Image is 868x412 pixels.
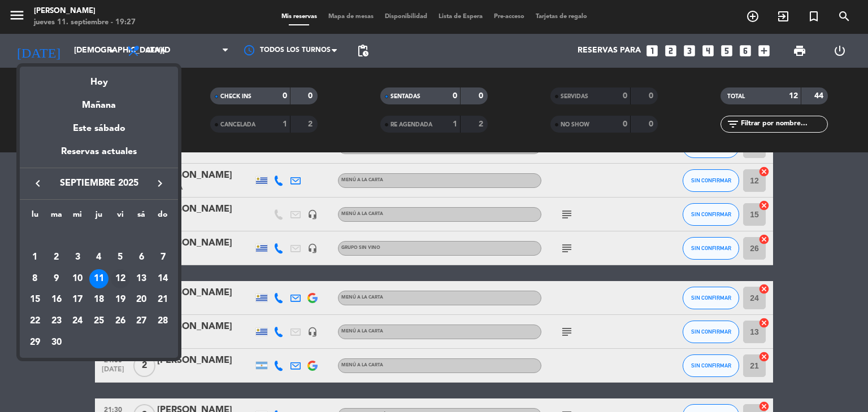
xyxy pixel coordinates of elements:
i: keyboard_arrow_left [31,177,45,190]
div: 17 [68,290,87,309]
div: 27 [132,312,151,331]
div: 3 [68,248,87,267]
td: SEP. [24,225,173,247]
button: keyboard_arrow_right [150,176,170,191]
th: viernes [110,208,131,226]
div: 24 [68,312,87,331]
div: 29 [25,333,45,352]
div: 15 [25,290,45,309]
td: 26 de septiembre de 2025 [110,310,131,332]
td: 18 de septiembre de 2025 [88,289,110,310]
td: 29 de septiembre de 2025 [24,332,46,353]
div: 18 [89,290,108,309]
td: 30 de septiembre de 2025 [46,332,67,353]
td: 3 de septiembre de 2025 [67,247,88,268]
td: 20 de septiembre de 2025 [131,289,153,310]
td: 4 de septiembre de 2025 [88,247,110,268]
div: 7 [153,248,172,267]
div: 14 [153,269,172,288]
th: miércoles [67,208,88,226]
td: 17 de septiembre de 2025 [67,289,88,310]
td: 15 de septiembre de 2025 [24,289,46,310]
div: 13 [132,269,151,288]
th: jueves [88,208,110,226]
div: 25 [89,312,108,331]
div: 1 [25,248,45,267]
td: 12 de septiembre de 2025 [110,268,131,290]
th: lunes [24,208,46,226]
td: 8 de septiembre de 2025 [24,268,46,290]
div: 12 [111,269,130,288]
div: 16 [47,290,66,309]
div: 8 [25,269,45,288]
div: 30 [47,333,66,352]
td: 22 de septiembre de 2025 [24,310,46,332]
td: 11 de septiembre de 2025 [88,268,110,290]
span: septiembre 2025 [48,176,150,191]
td: 19 de septiembre de 2025 [110,289,131,310]
div: 26 [111,312,130,331]
td: 2 de septiembre de 2025 [46,247,67,268]
i: keyboard_arrow_right [153,177,167,190]
div: Reservas actuales [20,144,178,168]
div: Hoy [20,67,178,90]
div: 21 [153,290,172,309]
th: domingo [152,208,173,226]
div: Mañana [20,90,178,113]
td: 16 de septiembre de 2025 [46,289,67,310]
button: keyboard_arrow_left [28,176,48,191]
td: 7 de septiembre de 2025 [152,247,173,268]
td: 5 de septiembre de 2025 [110,247,131,268]
td: 9 de septiembre de 2025 [46,268,67,290]
td: 28 de septiembre de 2025 [152,310,173,332]
td: 21 de septiembre de 2025 [152,289,173,310]
div: 5 [111,248,130,267]
td: 10 de septiembre de 2025 [67,268,88,290]
td: 1 de septiembre de 2025 [24,247,46,268]
div: 10 [68,269,87,288]
td: 23 de septiembre de 2025 [46,310,67,332]
td: 14 de septiembre de 2025 [152,268,173,290]
div: Este sábado [20,113,178,144]
td: 13 de septiembre de 2025 [131,268,153,290]
div: 9 [47,269,66,288]
div: 22 [25,312,45,331]
td: 6 de septiembre de 2025 [131,247,153,268]
th: martes [46,208,67,226]
div: 6 [132,248,151,267]
div: 2 [47,248,66,267]
div: 4 [89,248,108,267]
th: sábado [131,208,153,226]
td: 25 de septiembre de 2025 [88,310,110,332]
div: 20 [132,290,151,309]
div: 28 [153,312,172,331]
td: 27 de septiembre de 2025 [131,310,153,332]
div: 23 [47,312,66,331]
div: 19 [111,290,130,309]
div: 11 [89,269,108,288]
td: 24 de septiembre de 2025 [67,310,88,332]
